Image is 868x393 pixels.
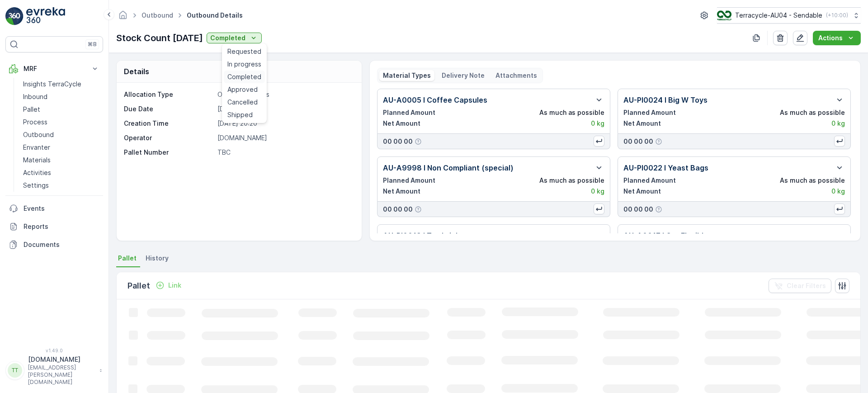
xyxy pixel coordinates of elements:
[623,95,708,105] p: AU-PI0024 I Big W Toys
[623,176,676,185] p: Planned Amount
[124,119,214,128] p: Creation Time
[23,130,54,139] p: Outbound
[217,148,352,157] p: TBC
[5,348,103,353] span: v 1.49.0
[831,187,845,196] p: 0 kg
[442,71,485,80] p: Delivery Note
[152,280,185,291] button: Link
[383,71,431,80] p: Material Types
[780,176,845,185] p: As much as possible
[217,90,352,99] p: Others deliveries
[780,108,845,117] p: As much as possible
[124,90,214,99] p: Allocation Type
[227,110,253,119] span: Shipped
[124,104,214,114] p: Due Date
[813,31,861,45] button: Actions
[623,162,708,173] p: AU-PI0022 I Yeast Bags
[185,11,245,20] span: Outbound Details
[415,138,422,145] div: Help Tooltip Icon
[623,137,653,146] p: 00 00 00
[623,205,653,214] p: 00 00 00
[383,176,435,185] p: Planned Amount
[383,187,420,196] p: Net Amount
[769,279,831,293] button: Clear Filters
[655,138,662,145] div: Help Tooltip Icon
[735,11,822,20] p: Terracycle-AU04 - Sendable
[124,148,214,157] p: Pallet Number
[655,206,662,213] div: Help Tooltip Icon
[168,281,181,290] p: Link
[5,199,103,218] a: Events
[717,7,861,24] button: Terracycle-AU04 - Sendable(+10:00)
[495,71,537,80] p: Attachments
[623,108,676,117] p: Planned Amount
[222,43,267,123] ul: Completed
[116,31,203,45] p: Stock Count [DATE]
[227,85,258,94] span: Approved
[23,181,49,190] p: Settings
[19,179,103,192] a: Settings
[26,7,65,25] img: logo_light-DOdMpM7g.png
[19,141,103,154] a: Envanter
[127,279,150,292] p: Pallet
[19,78,103,90] a: Insights TerraCycle
[23,156,51,165] p: Materials
[717,10,731,20] img: terracycle_logo.png
[217,119,352,128] p: [DATE] 20:20
[539,108,604,117] p: As much as possible
[23,118,47,127] p: Process
[23,168,51,177] p: Activities
[19,128,103,141] a: Outbound
[217,104,352,114] p: [DATE]
[19,154,103,166] a: Materials
[217,133,352,142] p: [DOMAIN_NAME]
[227,47,261,56] span: Requested
[24,240,99,249] p: Documents
[146,254,169,263] span: History
[19,166,103,179] a: Activities
[383,205,413,214] p: 00 00 00
[23,105,40,114] p: Pallet
[23,143,50,152] p: Envanter
[210,33,245,43] p: Completed
[818,33,843,43] p: Actions
[383,119,420,128] p: Net Amount
[5,355,103,386] button: TT[DOMAIN_NAME][EMAIL_ADDRESS][PERSON_NAME][DOMAIN_NAME]
[383,137,413,146] p: 00 00 00
[227,98,258,107] span: Cancelled
[826,12,848,19] p: ( +10:00 )
[623,119,661,128] p: Net Amount
[124,66,149,77] p: Details
[28,355,95,364] p: [DOMAIN_NAME]
[28,364,95,386] p: [EMAIL_ADDRESS][PERSON_NAME][DOMAIN_NAME]
[23,80,81,89] p: Insights TerraCycle
[539,176,604,185] p: As much as possible
[591,187,604,196] p: 0 kg
[415,206,422,213] div: Help Tooltip Icon
[142,11,173,19] a: Outbound
[5,60,103,78] button: MRF
[207,33,262,43] button: Completed
[19,90,103,103] a: Inbound
[24,64,85,73] p: MRF
[591,119,604,128] p: 0 kg
[124,133,214,142] p: Operator
[23,92,47,101] p: Inbound
[19,116,103,128] a: Process
[623,187,661,196] p: Net Amount
[88,41,97,48] p: ⌘B
[831,119,845,128] p: 0 kg
[227,60,261,69] span: In progress
[5,218,103,236] a: Reports
[383,230,464,241] p: AU-PI0019 I Toy bricks
[118,14,128,21] a: Homepage
[24,204,99,213] p: Events
[19,103,103,116] a: Pallet
[118,254,137,263] span: Pallet
[5,7,24,25] img: logo
[383,108,435,117] p: Planned Amount
[383,95,487,105] p: AU-A0005 I Coffee Capsules
[8,363,22,378] div: TT
[383,162,514,173] p: AU-A9998 I Non Compliant (special)
[787,281,826,290] p: Clear Filters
